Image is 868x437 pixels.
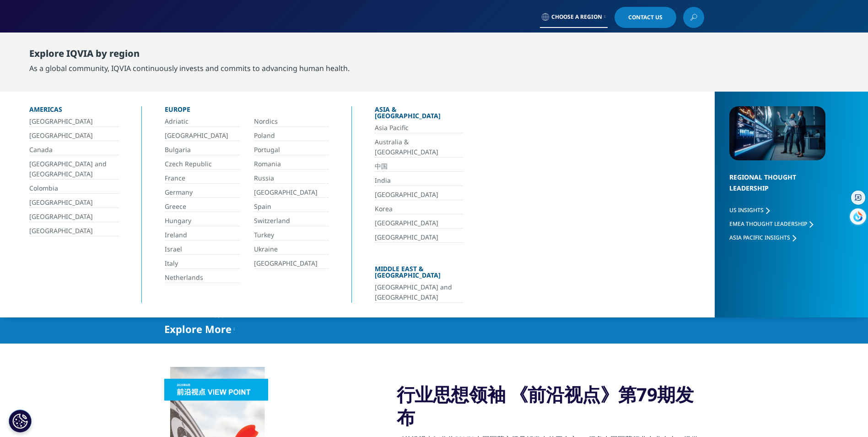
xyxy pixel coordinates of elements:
[375,175,463,186] a: India
[729,206,770,214] a: US Insights
[615,7,676,28] a: Contact Us
[729,206,764,214] span: US Insights
[397,383,704,434] h2: 行业思想领袖 《前沿视点》第79期发布
[375,218,463,229] a: [GEOGRAPHIC_DATA]
[375,204,463,214] a: Korea
[29,183,119,194] a: Colombia
[375,161,463,172] a: 中国
[29,116,119,127] a: [GEOGRAPHIC_DATA]
[254,244,329,255] a: Ukraine
[254,202,329,212] a: Spain
[165,202,239,212] a: Greece
[729,106,825,160] img: 2093_analyzing-data-using-big-screen-display-and-laptop.png
[165,273,239,283] a: Netherlands
[375,282,463,303] a: [GEOGRAPHIC_DATA] and [GEOGRAPHIC_DATA]
[165,258,239,269] a: Italy
[9,410,32,432] button: Cookie 设置
[254,173,329,184] a: Russia
[375,106,463,123] div: Asia & [GEOGRAPHIC_DATA]
[165,145,239,155] a: Bulgaria
[375,137,463,158] a: Australia & [GEOGRAPHIC_DATA]
[254,131,329,141] a: Poland
[254,258,329,269] a: [GEOGRAPHIC_DATA]
[241,32,704,75] nav: Primary
[729,234,790,241] span: Asia Pacific Insights
[628,15,663,20] span: Contact Us
[254,216,329,226] a: Switzerland
[165,131,239,141] a: [GEOGRAPHIC_DATA]
[29,106,119,116] div: Americas
[729,234,796,241] a: Asia Pacific Insights
[165,116,239,127] a: Adriatic
[729,220,813,228] a: EMEA Thought Leadership
[254,145,329,155] a: Portugal
[29,159,119,180] a: [GEOGRAPHIC_DATA] and [GEOGRAPHIC_DATA]
[729,220,807,228] span: EMEA Thought Leadership
[729,172,825,205] div: Regional Thought Leadership
[29,63,350,74] div: As a global community, IQVIA continuously invests and commits to advancing human health.
[165,173,239,184] a: France
[165,159,239,169] a: Czech Republic
[375,232,463,243] a: [GEOGRAPHIC_DATA]
[29,48,350,63] div: Explore IQVIA by region
[165,106,329,116] div: Europe
[375,123,463,133] a: Asia Pacific
[551,13,602,21] span: Choose a Region
[375,266,463,282] div: Middle East & [GEOGRAPHIC_DATA]
[29,197,119,208] a: [GEOGRAPHIC_DATA]
[165,244,239,255] a: Israel
[165,216,239,226] a: Hungary
[29,145,119,155] a: Canada
[165,230,239,240] a: Ireland
[29,226,119,236] a: [GEOGRAPHIC_DATA]
[254,230,329,240] a: Turkey
[254,116,329,127] a: Nordics
[375,190,463,200] a: [GEOGRAPHIC_DATA]
[165,187,239,198] a: Germany
[254,187,329,198] a: [GEOGRAPHIC_DATA]
[29,131,119,141] a: [GEOGRAPHIC_DATA]
[164,323,232,334] span: Explore More
[254,159,329,169] a: Romania
[29,212,119,222] a: [GEOGRAPHIC_DATA]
